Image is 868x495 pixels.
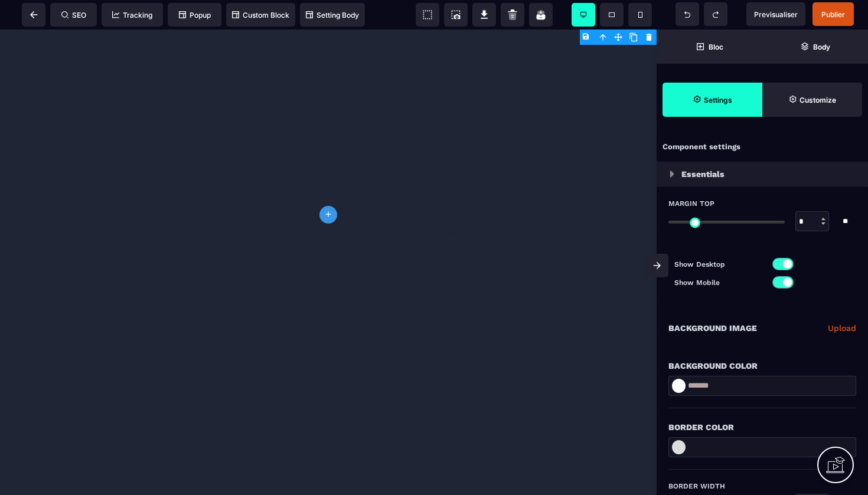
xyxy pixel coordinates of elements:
[657,29,762,64] span: Open Blocks
[416,3,439,27] span: View components
[179,11,211,19] span: Popup
[668,321,757,335] p: Background Image
[112,11,152,19] span: Tracking
[828,321,856,335] a: Upload
[821,10,845,19] span: Publier
[663,83,762,117] span: Settings
[681,167,725,181] p: Essentials
[306,11,359,19] span: Setting Body
[813,42,830,51] strong: Body
[668,199,714,208] span: Margin Top
[762,83,862,117] span: Open Style Manager
[61,11,86,19] span: SEO
[746,2,805,26] span: Preview
[668,420,856,434] div: Border Color
[668,359,856,373] div: Background Color
[232,11,289,19] span: Custom Block
[670,171,674,178] img: loading
[709,42,723,51] strong: Bloc
[754,10,798,19] span: Previsualiser
[800,96,836,104] strong: Customize
[704,96,732,104] strong: Settings
[668,481,725,491] span: Border Width
[674,277,762,289] p: Show Mobile
[444,3,468,27] span: Screenshot
[762,29,868,64] span: Open Layer Manager
[674,258,762,270] p: Show Desktop
[657,136,868,159] div: Component settings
